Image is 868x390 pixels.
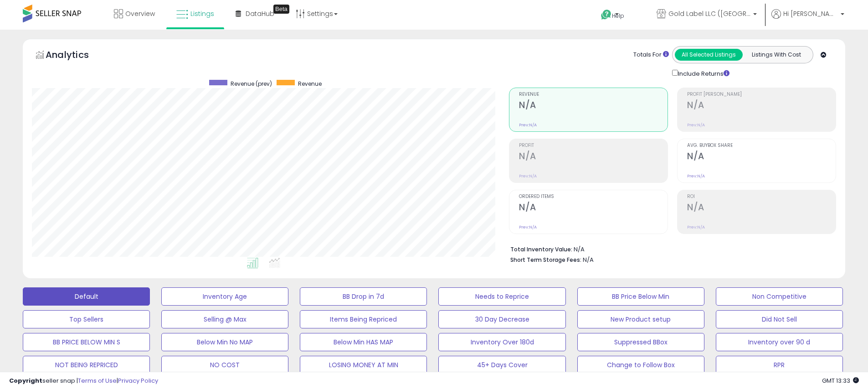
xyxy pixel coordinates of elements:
[161,310,288,328] button: Selling @ Max
[668,9,750,18] span: Gold Label LLC ([GEOGRAPHIC_DATA])
[577,287,704,306] button: BB Price Below Min
[519,202,668,214] h2: N/A
[601,9,612,21] i: Get Help
[612,12,624,20] span: Help
[300,287,427,306] button: BB Drop in 7d
[118,376,158,385] a: Privacy Policy
[742,49,810,61] button: Listings With Cost
[665,68,740,78] div: Include Returns
[161,356,288,374] button: NO COST
[438,356,565,374] button: 45+ Days Cover
[161,333,288,351] button: Below Min No MAP
[519,151,668,163] h2: N/A
[300,310,427,328] button: Items Being Repriced
[46,48,107,63] h5: Analytics
[246,9,274,18] span: DataHub
[23,310,150,328] button: Top Sellers
[510,245,572,253] b: Total Inventory Value:
[519,122,537,128] small: Prev: N/A
[438,310,565,328] button: 30 Day Decrease
[716,287,843,306] button: Non Competitive
[510,243,829,254] li: N/A
[687,92,836,97] span: Profit [PERSON_NAME]
[9,377,158,385] div: seller snap | |
[771,9,844,30] a: Hi [PERSON_NAME]
[300,333,427,351] button: Below Min HAS MAP
[687,173,705,179] small: Prev: N/A
[687,143,836,148] span: Avg. Buybox Share
[519,224,537,230] small: Prev: N/A
[161,287,288,306] button: Inventory Age
[716,333,843,351] button: Inventory over 90 d
[23,287,150,306] button: Default
[716,356,843,374] button: RPR
[78,376,117,385] a: Terms of Use
[519,143,668,148] span: Profit
[687,202,836,214] h2: N/A
[577,333,704,351] button: Suppressed BBox
[594,2,642,30] a: Help
[519,92,668,97] span: Revenue
[687,224,705,230] small: Prev: N/A
[273,5,289,14] div: Tooltip anchor
[125,9,155,18] span: Overview
[519,194,668,199] span: Ordered Items
[822,376,859,385] span: 2025-10-7 13:33 GMT
[519,173,537,179] small: Prev: N/A
[583,255,594,264] span: N/A
[9,376,42,385] strong: Copyright
[519,100,668,112] h2: N/A
[577,310,704,328] button: New Product setup
[231,80,272,88] span: Revenue (prev)
[298,80,322,88] span: Revenue
[633,51,669,59] div: Totals For
[687,100,836,112] h2: N/A
[687,122,705,128] small: Prev: N/A
[438,333,565,351] button: Inventory Over 180d
[716,310,843,328] button: Did Not Sell
[300,356,427,374] button: LOSING MONEY AT MIN
[687,194,836,199] span: ROI
[23,356,150,374] button: NOT BEING REPRICED
[190,9,214,18] span: Listings
[438,287,565,306] button: Needs to Reprice
[23,333,150,351] button: BB PRICE BELOW MIN S
[510,256,581,264] b: Short Term Storage Fees:
[783,9,838,18] span: Hi [PERSON_NAME]
[687,151,836,163] h2: N/A
[675,49,743,61] button: All Selected Listings
[577,356,704,374] button: Change to Follow Box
